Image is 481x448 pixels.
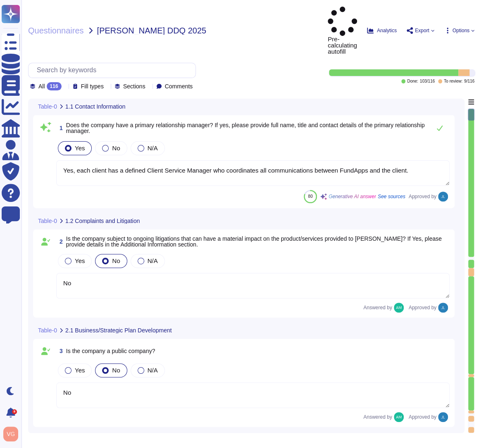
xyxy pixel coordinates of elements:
span: Export [415,28,429,33]
span: To review: [444,79,462,83]
span: Yes [75,367,85,374]
span: Yes [75,257,85,264]
span: Yes [75,145,85,152]
span: Generative AI answer [329,194,376,199]
button: user [2,425,24,443]
span: 2.1 Business/Strategic Plan Development [65,327,172,333]
span: 2 [56,239,63,244]
img: user [394,303,404,313]
span: 80 [308,194,312,199]
span: Approved by [409,194,436,199]
span: See sources [378,194,405,199]
span: No [112,367,120,374]
img: user [438,192,448,201]
span: Is the company subject to ongoing litigations that can have a material impact on the product/serv... [66,235,442,248]
img: user [3,427,18,441]
span: Approved by [409,415,436,420]
span: Approved by [409,305,436,310]
span: 103 / 116 [420,79,435,83]
textarea: No [56,382,450,408]
span: N/A [148,367,158,374]
span: Answered by [363,305,392,310]
span: Done: [407,79,418,83]
span: 3 [56,348,63,354]
span: [PERSON_NAME] DDQ 2025 [97,26,207,35]
span: Options [452,28,469,33]
span: Does the company have a primary relationship manager? If yes, please provide full name, title and... [66,122,425,134]
textarea: Yes, each client has a defined Client Service Manager who coordinates all communications between ... [56,160,450,186]
span: Comments [165,83,193,89]
span: Table-0 [38,104,57,109]
textarea: No [56,273,450,299]
span: No [112,145,120,152]
input: Search by keywords [33,63,195,78]
span: Fill types [81,83,104,89]
span: Table-0 [38,218,57,224]
span: Sections [123,83,145,89]
span: N/A [148,257,158,264]
span: Analytics [377,28,397,33]
span: Is the company a public company? [66,348,155,354]
span: 1.2 Complaints and Litigation [65,218,140,224]
span: 9 / 116 [464,79,474,83]
span: 1 [56,125,63,131]
img: user [438,303,448,313]
span: Answered by [363,415,392,420]
span: 1.1 Contact Information [65,104,126,109]
span: All [38,83,45,89]
button: Analytics [367,27,397,34]
img: user [394,412,404,422]
span: Table-0 [38,327,57,333]
div: 116 [47,82,62,90]
span: N/A [148,145,158,152]
span: No [112,257,120,264]
span: Questionnaires [28,26,84,35]
span: Pre-calculating autofill [328,7,357,55]
div: 8 [12,409,17,414]
img: user [438,412,448,422]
